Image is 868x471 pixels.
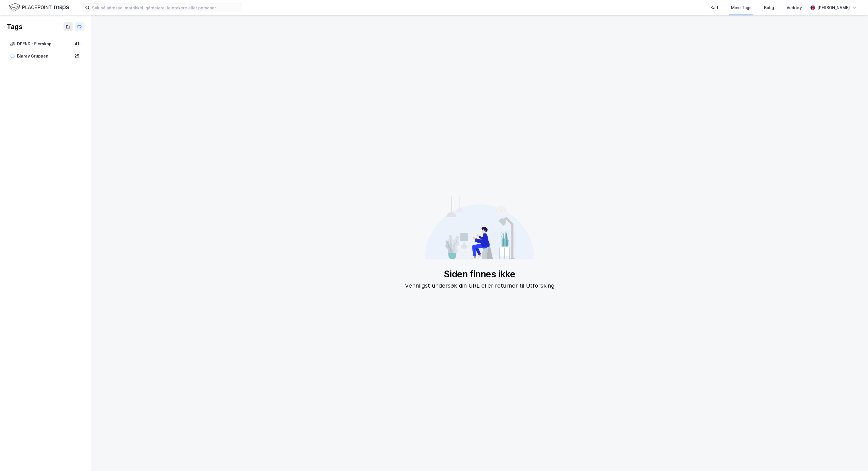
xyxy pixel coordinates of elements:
[7,50,84,62] a: Bjarøy Gruppen25
[73,53,81,60] div: 25
[731,4,752,11] div: Mine Tags
[7,38,84,50] a: DPEND - Eierskap41
[840,444,868,471] iframe: Chat Widget
[787,4,802,11] div: Verktøy
[405,269,554,280] div: Siden finnes ikke
[817,4,850,11] div: [PERSON_NAME]
[17,53,71,60] div: Bjarøy Gruppen
[17,40,71,48] div: DPEND - Eierskap
[73,40,81,47] div: 41
[90,3,242,12] input: Søk på adresse, matrikkel, gårdeiere, leietakere eller personer
[7,22,22,31] div: Tags
[9,3,69,13] img: logo.f888ab2527a4732fd821a326f86c7f29.svg
[764,4,774,11] div: Bolig
[711,4,718,11] div: Kart
[405,281,554,290] div: Vennligst undersøk din URL eller returner til Utforsking
[840,444,868,471] div: Kontrollprogram for chat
